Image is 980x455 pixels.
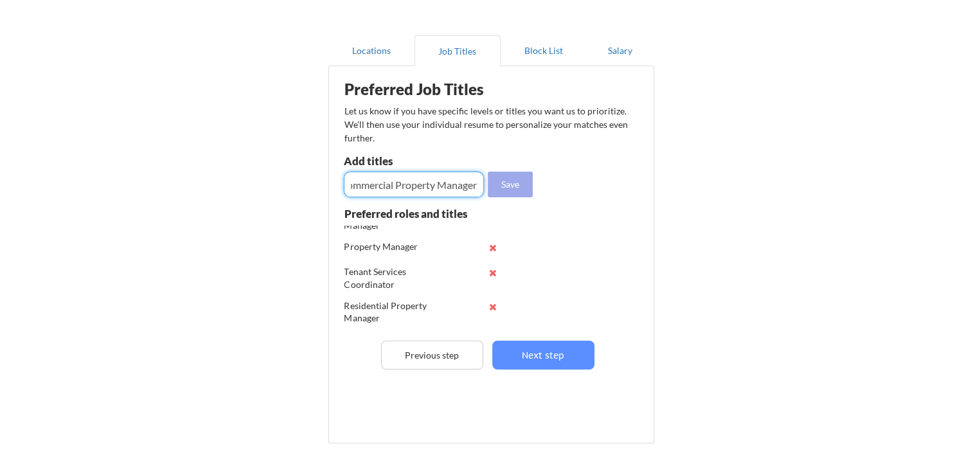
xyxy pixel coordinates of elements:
[414,35,501,66] button: Job Titles
[381,341,483,370] button: Previous step
[344,265,429,290] div: Tenant Services Coordinator
[344,156,481,166] div: Add titles
[344,82,506,97] div: Preferred Job Titles
[344,172,484,197] input: E.g. Senior Product Manager
[328,35,414,66] button: Locations
[492,341,594,370] button: Next step
[344,208,483,219] div: Preferred roles and titles
[501,35,587,66] button: Block List
[587,35,654,66] button: Salary
[344,240,429,253] div: Property Manager
[344,299,429,325] div: Residential Property Manager
[488,172,533,197] button: Save
[344,104,629,145] div: Let us know if you have specific levels or titles you want us to prioritize. We’ll then use your ...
